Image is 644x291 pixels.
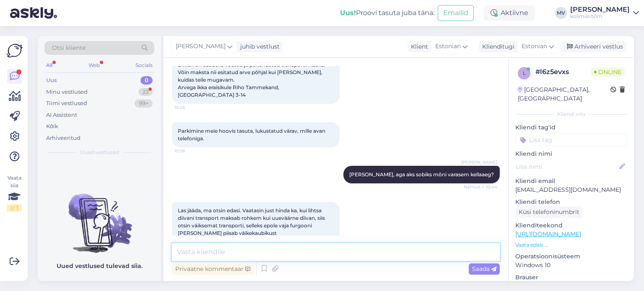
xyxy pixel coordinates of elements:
span: 10:25 [174,104,206,111]
div: Uus [46,76,57,85]
p: Operatsioonisüsteem [515,252,627,261]
span: Otsi kliente [52,44,86,52]
div: MV [555,7,567,19]
span: Nähtud ✓ 10:44 [464,184,497,190]
p: Kliendi telefon [515,198,627,206]
span: [PERSON_NAME] [461,159,497,165]
p: Uued vestlused tulevad siia. [57,262,143,270]
div: Socials [134,60,154,71]
div: Web [87,60,101,71]
p: Kliendi email [515,177,627,185]
div: Küsi telefoninumbrit [515,206,583,218]
img: No chats [38,179,161,254]
span: Estonian [522,42,547,51]
div: Privaatne kommentaar [172,263,254,275]
div: 99+ [135,99,153,108]
div: juhib vestlust [237,42,280,51]
span: 10:26 [174,148,206,154]
p: Kliendi nimi [515,149,627,158]
img: Askly Logo [7,43,23,59]
b: Uus! [340,9,356,17]
div: Arhiveeri vestlus [562,41,626,52]
div: 23 [138,88,153,96]
p: Windows 10 [515,261,627,270]
div: # l6z5evxs [535,67,591,77]
div: Arhiveeritud [46,134,80,142]
span: Uued vestlused [80,149,119,156]
div: [PERSON_NAME] [570,6,630,13]
div: Kliendi info [515,111,627,118]
span: Diivan on osadeks võetud ja pakendatud transportimiseks. Võin maksta nii esitatud arve põhjal kui... [178,62,325,98]
div: All [44,60,54,71]
div: AI Assistent [46,111,77,119]
div: Aktiivne [484,5,535,21]
div: 0 [140,76,153,85]
p: Vaata edasi ... [515,241,627,249]
span: l [523,70,526,76]
div: kolimisrõõm [570,13,630,20]
input: Lisa nimi [516,162,618,171]
div: Tiimi vestlused [46,99,87,108]
div: Kõik [46,122,58,131]
a: [PERSON_NAME]kolimisrõõm [570,6,639,20]
span: Las jääda, ma otsin edasi. Vaatasin just hinda ka, kui lihtsa diivani transport maksab rohkem kui... [178,207,326,236]
span: Parkimine meie hoovis tasuta, lukustatud värav, mille avan telefoniga. [178,128,327,142]
div: Vaata siia [7,174,22,212]
div: [GEOGRAPHIC_DATA], [GEOGRAPHIC_DATA] [518,85,610,103]
span: Saada [472,265,496,273]
span: [PERSON_NAME] [176,42,226,51]
p: [EMAIL_ADDRESS][DOMAIN_NAME] [515,185,627,194]
button: Emailid [438,5,474,21]
div: Minu vestlused [46,88,88,96]
a: [URL][DOMAIN_NAME] [515,230,581,238]
span: Online [591,67,625,77]
div: Klienditugi [479,42,514,51]
span: [PERSON_NAME], aga aks sobiks mõni varasem kellaaeg? [349,171,494,178]
p: Kliendi tag'id [515,123,627,132]
div: Proovi tasuta juba täna: [340,8,434,18]
span: Estonian [435,42,461,51]
p: Klienditeekond [515,221,627,230]
p: Brauser [515,273,627,282]
div: 2 / 3 [7,204,22,212]
div: Klient [408,42,428,51]
input: Lisa tag [515,134,627,146]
